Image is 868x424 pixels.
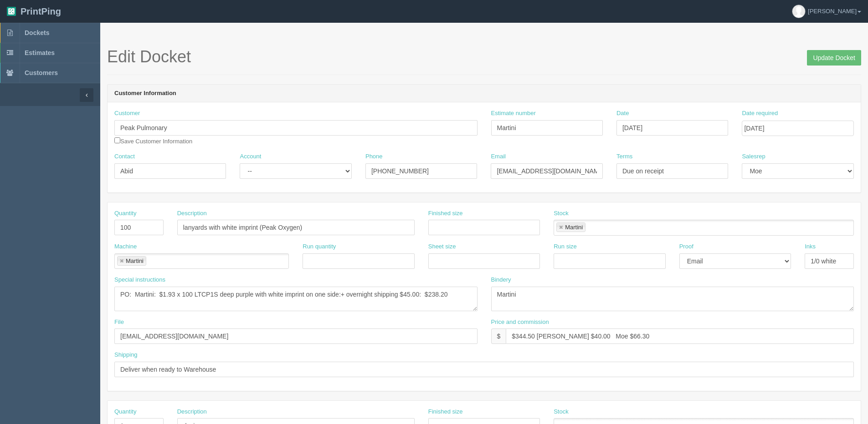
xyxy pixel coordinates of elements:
[565,224,583,230] div: Martini
[554,242,577,251] label: Run size
[428,242,456,251] label: Sheet size
[805,242,816,251] label: Inks
[807,50,861,66] input: Update Docket
[7,7,16,16] img: logo-3e63b451c926e2ac314895c53de4908e5d424f24456219fb08d385ab2e579770.png
[742,152,765,161] label: Salesrep
[25,49,55,56] span: Estimates
[491,287,854,311] textarea: Martini
[554,408,569,416] label: Stock
[114,120,478,136] input: Enter customer name
[491,152,506,161] label: Email
[491,318,549,327] label: Price and commission
[240,152,261,161] label: Account
[114,287,478,311] textarea: PO: Martini: $1.93 x 100 LTCP1S deep purple with white imprint on one side:+ overnight shipping $...
[177,408,207,416] label: Description
[108,85,861,103] header: Customer Information
[428,408,463,416] label: Finished size
[25,29,49,36] span: Dockets
[742,109,778,118] label: Date required
[428,209,463,218] label: Finished size
[616,152,632,161] label: Terms
[126,258,144,264] div: Martini
[679,242,693,251] label: Proof
[114,276,165,284] label: Special instructions
[114,109,478,146] div: Save Customer Information
[25,69,58,76] span: Customers
[792,5,805,18] img: avatar_default-7531ab5dedf162e01f1e0bb0964e6a185e93c5c22dfe317fb01d7f8cd2b1632c.jpg
[491,109,536,118] label: Estimate number
[114,318,124,327] label: File
[114,242,137,251] label: Machine
[114,408,136,416] label: Quantity
[491,276,511,284] label: Bindery
[114,109,140,118] label: Customer
[114,209,136,218] label: Quantity
[177,209,207,218] label: Description
[554,209,569,218] label: Stock
[114,351,138,359] label: Shipping
[491,328,506,344] div: $
[303,242,336,251] label: Run quantity
[365,152,383,161] label: Phone
[107,48,861,66] h1: Edit Docket
[616,109,629,118] label: Date
[114,152,135,161] label: Contact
